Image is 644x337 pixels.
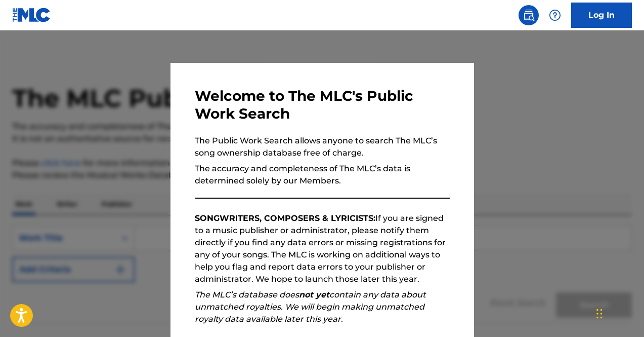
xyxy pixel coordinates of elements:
[596,298,603,329] div: Drag
[195,290,426,324] em: The MLC’s database does contain any data about unmatched royalties. We will begin making unmatche...
[523,9,535,21] img: search
[195,87,450,123] h3: Welcome to The MLC's Public Work Search
[195,213,375,223] strong: SONGWRITERS, COMPOSERS & LYRICISTS:
[195,212,450,285] p: If you are signed to a music publisher or administrator, please notify them directly if you find ...
[12,8,51,22] img: MLC Logo
[195,163,450,187] p: The accuracy and completeness of The MLC’s data is determined solely by our Members.
[519,5,539,25] a: Public Search
[299,290,329,299] strong: not yet
[593,288,644,337] iframe: Chat Widget
[571,3,632,28] a: Log In
[545,5,565,25] div: Help
[549,9,561,21] img: help
[195,135,450,159] p: The Public Work Search allows anyone to search The MLC’s song ownership database free of charge.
